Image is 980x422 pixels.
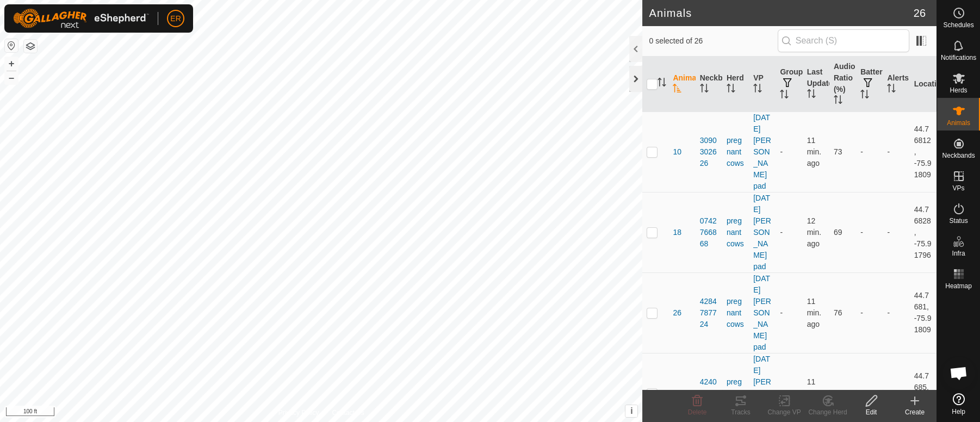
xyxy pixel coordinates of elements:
span: 0 selected of 26 [649,35,777,47]
a: Help [937,389,980,419]
span: 26 [914,5,926,21]
div: 0742766868 [700,215,718,250]
a: [DATE] [PERSON_NAME] pad [753,194,771,271]
span: Aug 29, 2025, 12:20 AM [807,297,821,328]
button: i [625,405,637,417]
td: - [856,192,883,272]
button: Map Layers [24,40,37,53]
td: - [883,192,909,272]
span: 69 [834,228,842,237]
span: Delete [688,408,707,416]
span: i [630,406,632,415]
td: 44.76812, -75.91809 [910,111,936,192]
p-sorticon: Activate to sort [753,85,762,94]
th: VP [749,57,776,112]
p-sorticon: Activate to sort [700,85,709,94]
div: Change VP [762,407,806,417]
input: Search (S) [778,29,909,52]
span: Help [952,408,965,415]
span: Herds [950,87,967,94]
td: - [776,272,802,353]
th: Herd [722,57,749,112]
td: - [856,111,883,192]
a: Privacy Policy [278,408,319,418]
span: Infra [952,250,965,257]
span: Notifications [941,54,976,61]
p-sorticon: Activate to sort [780,91,789,100]
div: pregnant cows [727,296,745,330]
span: 18 [673,227,681,238]
button: Reset Map [5,39,18,52]
td: - [776,192,802,272]
p-sorticon: Activate to sort [673,85,681,94]
th: Battery [856,57,883,112]
span: ER [170,13,181,24]
span: Aug 29, 2025, 12:20 AM [807,136,821,167]
span: 26 [673,307,681,319]
th: Location [910,57,936,112]
span: 76 [834,308,842,317]
td: - [776,111,802,192]
span: Status [949,218,967,224]
div: 4240204370 [700,376,718,411]
td: - [883,111,909,192]
div: 3090302626 [700,135,718,169]
td: 44.7681, -75.91809 [910,272,936,353]
span: Aug 29, 2025, 12:20 AM [807,216,821,248]
h2: Animals [649,7,913,20]
span: 67 [834,389,842,398]
th: Alerts [883,57,909,112]
a: [DATE] [PERSON_NAME] pad [753,274,771,351]
td: - [856,272,883,353]
button: + [5,57,18,70]
div: pregnant cows [727,135,745,169]
span: 33 [673,388,681,399]
span: Heatmap [945,283,972,289]
span: VPs [952,185,964,191]
p-sorticon: Activate to sort [834,97,842,105]
th: Animal [668,57,695,112]
p-sorticon: Activate to sort [727,85,735,94]
th: Audio Ratio (%) [829,57,856,112]
div: Change Herd [806,407,849,417]
span: Animals [947,120,970,126]
p-sorticon: Activate to sort [807,91,816,100]
span: 73 [834,147,842,156]
span: 10 [673,146,681,158]
img: Gallagher Logo [13,9,149,28]
td: 44.76828, -75.91796 [910,192,936,272]
a: [DATE] [PERSON_NAME] pad [753,113,771,190]
a: Contact Us [332,408,364,418]
div: Create [893,407,936,417]
span: Aug 29, 2025, 12:20 AM [807,377,821,409]
div: pregnant cows [727,376,745,411]
p-sorticon: Activate to sort [860,91,869,100]
div: 4284787724 [700,296,718,330]
p-sorticon: Activate to sort [887,85,896,94]
th: Last Updated [803,57,829,112]
a: Open chat [942,357,975,389]
p-sorticon: Activate to sort [658,79,666,88]
th: Neckband [696,57,722,112]
span: Neckbands [942,152,975,159]
div: Edit [849,407,893,417]
button: – [5,71,18,84]
td: - [883,272,909,353]
div: Tracks [719,407,762,417]
div: pregnant cows [727,215,745,250]
th: Groups [776,57,802,112]
span: Schedules [943,22,973,28]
